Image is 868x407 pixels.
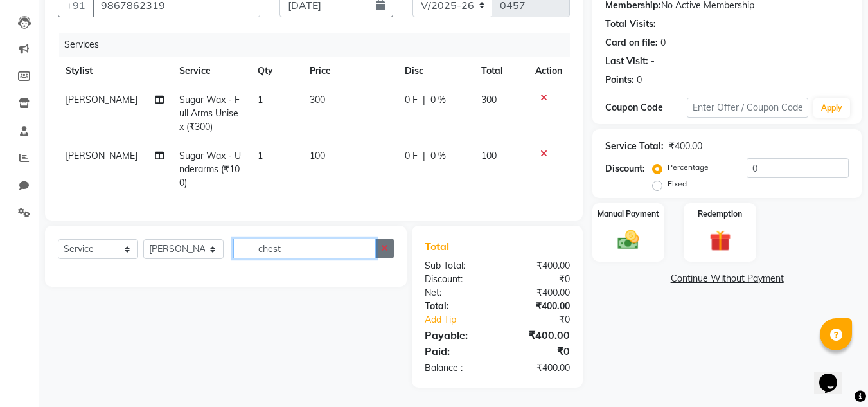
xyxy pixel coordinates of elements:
div: Paid: [415,343,497,359]
span: 100 [310,150,325,161]
img: _gift.svg [703,228,738,254]
div: Card on file: [605,36,658,50]
span: Total [425,240,454,253]
div: Services [59,33,580,57]
span: 0 % [430,93,446,107]
div: Points: [605,73,634,87]
div: Coupon Code [605,101,686,114]
div: ₹400.00 [497,300,580,313]
th: Price [302,57,397,86]
div: Service Total: [605,140,664,153]
div: Payable: [415,327,497,343]
span: 1 [258,94,263,105]
span: 1 [258,150,263,161]
div: ₹400.00 [497,259,580,273]
div: 0 [637,73,642,87]
span: | [423,149,425,163]
input: Search or Scan [233,239,376,258]
th: Total [474,57,528,86]
input: Enter Offer / Coupon Code [687,98,808,118]
div: ₹0 [511,313,580,327]
th: Stylist [58,57,172,86]
div: Discount: [605,162,645,176]
div: ₹400.00 [497,327,580,343]
th: Qty [250,57,302,86]
span: 0 F [405,93,418,107]
label: Percentage [668,161,709,173]
span: [PERSON_NAME] [66,94,137,105]
label: Manual Payment [598,208,659,220]
span: | [423,93,425,107]
iframe: chat widget [814,356,855,394]
th: Action [527,57,570,86]
div: Net: [415,286,497,300]
span: 0 % [430,149,446,163]
div: 0 [660,36,666,50]
span: 0 F [405,149,418,163]
span: Sugar Wax - Full Arms Unisex (₹300) [179,94,240,132]
span: Sugar Wax - Underarms (₹100) [179,150,241,188]
div: ₹0 [497,273,580,286]
div: Total Visits: [605,17,656,31]
span: [PERSON_NAME] [66,150,137,161]
div: - [651,55,655,68]
div: ₹400.00 [497,286,580,300]
a: Add Tip [415,313,511,327]
a: Continue Without Payment [595,272,859,285]
div: Total: [415,300,497,313]
span: 100 [481,150,497,161]
div: ₹0 [497,343,580,359]
div: Sub Total: [415,259,497,273]
div: Discount: [415,273,497,286]
th: Disc [397,57,474,86]
button: Apply [813,98,850,118]
span: 300 [310,94,325,105]
img: _cash.svg [611,228,646,252]
label: Redemption [698,208,742,220]
div: ₹400.00 [497,361,580,375]
div: Balance : [415,361,497,375]
div: ₹400.00 [669,140,702,153]
span: 300 [481,94,497,105]
label: Fixed [668,178,687,190]
div: Last Visit: [605,55,648,68]
th: Service [172,57,250,86]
